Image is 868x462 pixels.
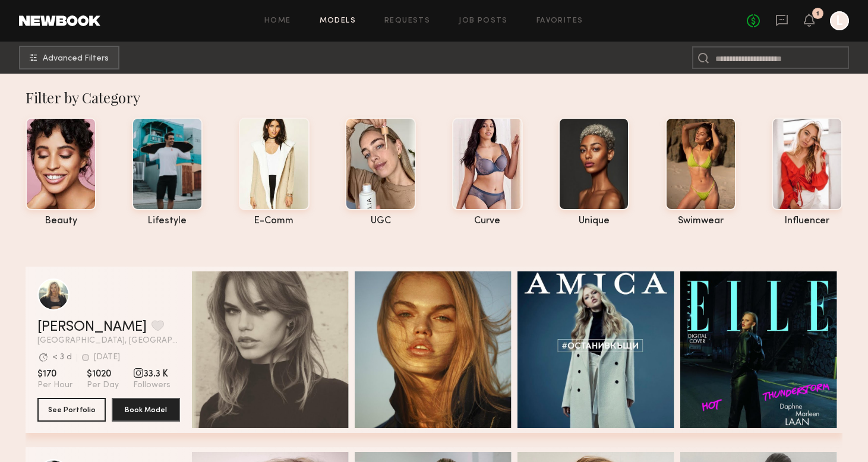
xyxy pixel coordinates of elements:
[26,88,842,107] div: Filter by Category
[37,398,106,422] button: See Portfolio
[19,46,119,69] button: Advanced Filters
[452,216,523,226] div: curve
[459,17,508,25] a: Job Posts
[816,11,819,17] div: 1
[384,17,430,25] a: Requests
[772,216,842,226] div: influencer
[94,353,120,362] div: [DATE]
[665,216,736,226] div: swimwear
[239,216,310,226] div: e-comm
[558,216,629,226] div: unique
[37,380,72,391] span: Per Hour
[43,55,109,63] span: Advanced Filters
[830,11,849,30] a: L
[37,368,72,380] span: $170
[133,380,171,391] span: Followers
[26,216,96,226] div: beauty
[345,216,416,226] div: UGC
[87,380,119,391] span: Per Day
[112,398,180,422] button: Book Model
[536,17,583,25] a: Favorites
[320,17,356,25] a: Models
[52,353,72,362] div: < 3 d
[132,216,203,226] div: lifestyle
[87,368,119,380] span: $1020
[133,368,171,380] span: 33.3 K
[37,337,180,345] span: [GEOGRAPHIC_DATA], [GEOGRAPHIC_DATA]
[264,17,291,25] a: Home
[37,320,147,334] a: [PERSON_NAME]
